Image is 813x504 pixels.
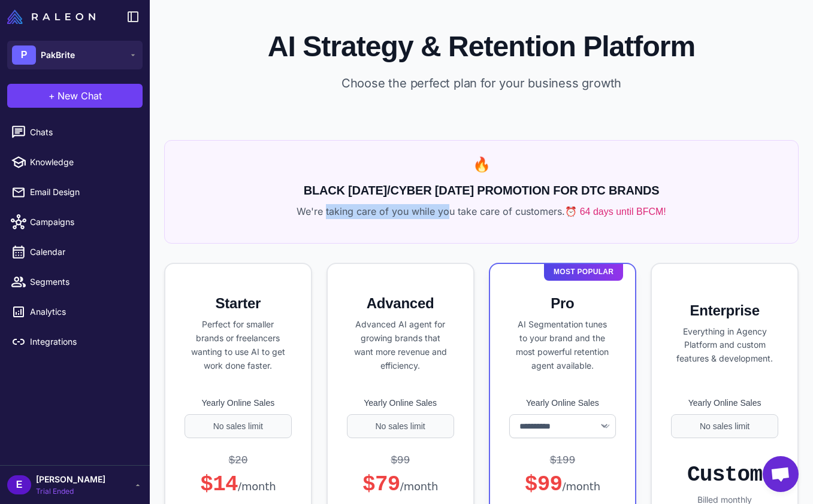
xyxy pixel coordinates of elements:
p: We're taking care of you while you take care of customers. [179,204,784,219]
span: ⏰ 64 days until BFCM! [565,205,666,219]
span: /month [238,480,276,493]
span: Integrations [30,335,135,348]
p: AI Segmentation tunes to your brand and the most powerful retention agent available. [509,318,616,372]
a: Analytics [5,299,145,324]
span: New Chat [58,89,102,103]
label: Yearly Online Sales [671,396,778,409]
span: [PERSON_NAME] [36,473,105,486]
p: Choose the perfect plan for your business growth [169,74,794,92]
div: $20 [228,453,247,469]
a: Chats [5,120,145,145]
button: +New Chat [7,84,143,108]
p: Perfect for smaller brands or freelancers wanting to use AI to get work done faster. [185,318,292,372]
span: Trial Ended [36,486,105,497]
span: + [49,89,55,103]
div: Open chat [763,456,799,492]
span: No sales limit [213,420,263,433]
h3: Enterprise [671,301,778,320]
span: Chats [30,126,135,139]
a: Campaigns [5,210,145,235]
span: PakBrite [41,48,75,62]
span: Knowledge [30,156,135,169]
a: Integrations [5,329,145,354]
span: Calendar [30,245,135,259]
div: $99 [525,471,600,498]
span: Email Design [30,186,135,199]
span: Analytics [30,305,135,318]
label: Yearly Online Sales [185,396,292,409]
a: Segments [5,269,145,294]
label: Yearly Online Sales [509,396,616,409]
div: E [7,475,31,494]
span: /month [563,480,600,493]
a: Calendar [5,239,145,265]
a: Knowledge [5,150,145,175]
button: PPakBrite [7,41,143,69]
img: Raleon Logo [7,10,95,24]
div: P [12,45,36,65]
span: Campaigns [30,215,135,229]
h3: Starter [185,294,292,313]
p: Advanced AI agent for growing brands that want more revenue and efficiency. [347,318,454,372]
h1: AI Strategy & Retention Platform [169,29,794,65]
div: $199 [550,453,576,469]
div: $79 [362,471,438,498]
span: 🔥 [473,156,491,173]
label: Yearly Online Sales [347,396,454,409]
a: Raleon Logo [7,10,100,24]
span: No sales limit [700,420,749,433]
div: Most Popular [544,263,623,281]
div: Custom [687,462,762,488]
span: /month [400,480,438,493]
p: Everything in Agency Platform and custom features & development. [671,325,778,366]
span: No sales limit [376,420,425,433]
div: $14 [200,471,276,498]
div: $99 [391,453,410,469]
span: Segments [30,275,135,289]
a: Email Design [5,180,145,205]
h2: BLACK [DATE]/CYBER [DATE] PROMOTION FOR DTC BRANDS [179,181,784,199]
h3: Advanced [347,294,454,313]
h3: Pro [509,294,616,313]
